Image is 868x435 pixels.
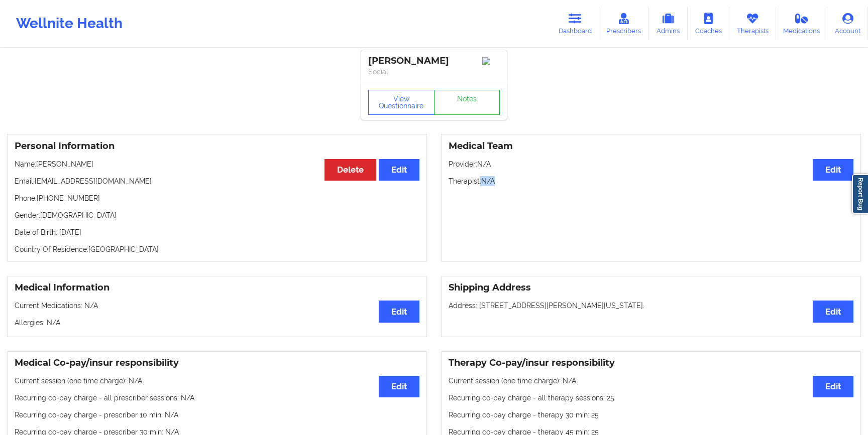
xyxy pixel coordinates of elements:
[434,90,500,115] a: Notes
[449,376,853,386] p: Current session (one time charge): N/A
[15,210,419,220] p: Gender: [DEMOGRAPHIC_DATA]
[15,393,419,403] p: Recurring co-pay charge - all prescriber sessions : N/A
[379,159,419,181] button: Edit
[482,57,500,65] img: Image%2Fplaceholer-image.png
[827,7,868,40] a: Account
[449,159,853,169] p: Provider: N/A
[449,410,853,420] p: Recurring co-pay charge - therapy 30 min : 25
[15,301,419,311] p: Current Medications: N/A
[449,140,853,152] h3: Medical Team
[648,7,688,40] a: Admins
[15,376,419,386] p: Current session (one time charge): N/A
[813,301,853,322] button: Edit
[368,55,500,67] div: [PERSON_NAME]
[813,376,853,397] button: Edit
[551,7,599,40] a: Dashboard
[449,393,853,403] p: Recurring co-pay charge - all therapy sessions : 25
[15,140,419,152] h3: Personal Information
[379,376,419,397] button: Edit
[776,7,828,40] a: Medications
[449,176,853,186] p: Therapist: N/A
[15,357,419,369] h3: Medical Co-pay/insur responsibility
[15,410,419,420] p: Recurring co-pay charge - prescriber 10 min : N/A
[15,176,419,186] p: Email: [EMAIL_ADDRESS][DOMAIN_NAME]
[15,193,419,203] p: Phone: [PHONE_NUMBER]
[15,282,419,294] h3: Medical Information
[729,7,776,40] a: Therapists
[368,90,435,115] button: View Questionnaire
[379,301,419,322] button: Edit
[688,7,729,40] a: Coaches
[449,282,853,294] h3: Shipping Address
[852,174,868,214] a: Report Bug
[368,67,500,77] p: Social
[15,244,419,254] p: Country Of Residence: [GEOGRAPHIC_DATA]
[599,7,649,40] a: Prescribers
[449,357,853,369] h3: Therapy Co-pay/insur responsibility
[449,301,853,311] p: Address: [STREET_ADDRESS][PERSON_NAME][US_STATE].
[15,318,419,328] p: Allergies: N/A
[813,159,853,181] button: Edit
[15,227,419,237] p: Date of Birth: [DATE]
[15,159,419,169] p: Name: [PERSON_NAME]
[324,159,376,181] button: Delete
